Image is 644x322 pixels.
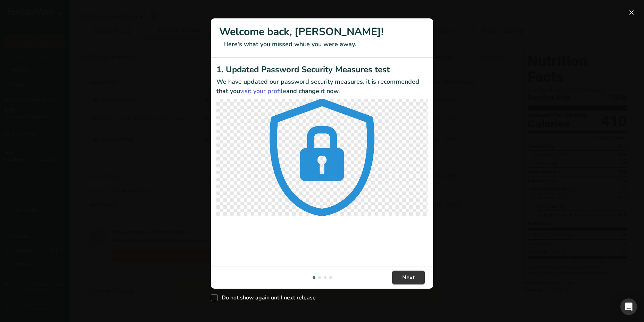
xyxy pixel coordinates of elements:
button: Next [392,271,425,284]
p: Here's what you missed while you were away. [219,40,425,49]
div: Open Intercom Messenger [620,298,637,315]
span: Next [402,273,415,282]
img: Updated Password Security Measures test [216,99,428,216]
p: We have updated our password security measures, it is recommended that you and change it now. [216,77,428,96]
span: Do not show again until next release [218,294,316,301]
h2: 1. Updated Password Security Measures test [216,63,428,76]
a: visit your profile [240,87,286,95]
h1: Welcome back, [PERSON_NAME]! [219,24,425,40]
